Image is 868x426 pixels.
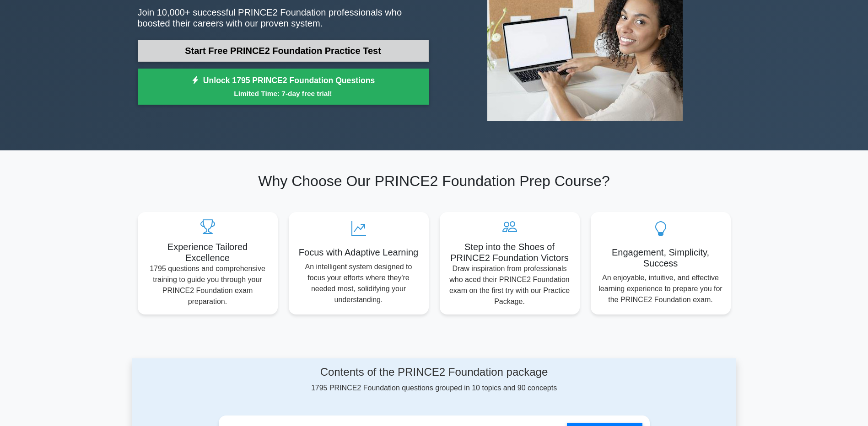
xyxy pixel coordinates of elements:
div: 1795 PRINCE2 Foundation questions grouped in 10 topics and 90 concepts [219,366,650,394]
small: Limited Time: 7-day free trial! [149,88,417,99]
p: Draw inspiration from professionals who aced their PRINCE2 Foundation exam on the first try with ... [447,263,572,307]
a: Start Free PRINCE2 Foundation Practice Test [138,40,429,62]
h5: Focus with Adaptive Learning [296,247,421,258]
p: Join 10,000+ successful PRINCE2 Foundation professionals who boosted their careers with our prove... [138,7,429,29]
p: 1795 questions and comprehensive training to guide you through your PRINCE2 Foundation exam prepa... [145,263,270,307]
h5: Engagement, Simplicity, Success [598,247,723,269]
h5: Step into the Shoes of PRINCE2 Foundation Victors [447,241,572,263]
h4: Contents of the PRINCE2 Foundation package [219,366,650,379]
a: Unlock 1795 PRINCE2 Foundation QuestionsLimited Time: 7-day free trial! [138,69,429,105]
p: An intelligent system designed to focus your efforts where they're needed most, solidifying your ... [296,261,421,305]
h5: Experience Tailored Excellence [145,241,270,263]
p: An enjoyable, intuitive, and effective learning experience to prepare you for the PRINCE2 Foundat... [598,272,723,305]
h2: Why Choose Our PRINCE2 Foundation Prep Course? [138,172,731,190]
